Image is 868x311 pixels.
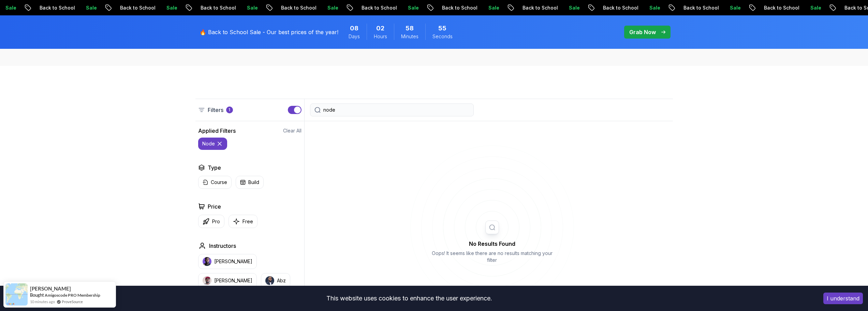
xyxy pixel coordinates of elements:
[208,202,221,211] h2: Price
[469,4,490,11] p: Sale
[349,33,360,40] span: Days
[212,218,220,225] p: Pro
[66,4,88,11] p: Sale
[229,107,230,113] p: 1
[283,127,301,134] button: Clear All
[181,4,227,11] p: Back to School
[248,179,259,186] p: Build
[350,24,358,33] span: 8 Days
[203,257,211,266] img: instructor img
[308,4,329,11] p: Sale
[432,33,453,40] span: Seconds
[5,291,813,306] div: This website uses cookies to enhance the user experience.
[388,4,410,11] p: Sale
[744,4,791,11] p: Back to School
[200,28,338,36] p: 🔥 Back to School Sale - Our best prices of the year!
[629,28,656,36] p: Grab Now
[211,179,227,186] p: Course
[429,250,555,264] p: Oops! It seems like there are no results matching your filter
[147,4,168,11] p: Sale
[203,276,211,285] img: instructor img
[229,215,258,228] button: Free
[406,24,414,33] span: 58 Minutes
[100,4,147,11] p: Back to School
[630,4,651,11] p: Sale
[265,276,274,285] img: instructor img
[214,277,252,284] p: [PERSON_NAME]
[261,273,290,288] button: instructor imgAbz
[208,106,223,114] p: Filters
[438,24,446,33] span: 55 Seconds
[20,4,66,11] p: Back to School
[62,299,83,305] a: ProveSource
[401,33,418,40] span: Minutes
[198,215,224,228] button: Pro
[208,164,221,172] h2: Type
[236,176,264,189] button: Build
[227,4,249,11] p: Sale
[261,4,308,11] p: Back to School
[5,283,28,306] img: provesource social proof notification image
[214,258,252,265] p: [PERSON_NAME]
[209,242,236,250] h2: Instructors
[374,33,387,40] span: Hours
[30,286,71,292] span: [PERSON_NAME]
[45,293,100,298] a: Amigoscode PRO Membership
[342,4,388,11] p: Back to School
[376,24,384,33] span: 2 Hours
[198,127,236,135] h2: Applied Filters
[30,292,44,298] span: Bought
[503,4,549,11] p: Back to School
[198,273,257,288] button: instructor img[PERSON_NAME]
[323,107,469,113] input: Search Java, React, Spring boot ...
[277,277,286,284] p: Abz
[664,4,710,11] p: Back to School
[583,4,630,11] p: Back to School
[422,4,469,11] p: Back to School
[198,254,257,269] button: instructor img[PERSON_NAME]
[198,138,227,150] button: node
[823,293,863,304] button: Accept cookies
[242,218,253,225] p: Free
[710,4,732,11] p: Sale
[549,4,571,11] p: Sale
[30,299,55,305] span: 10 minutes ago
[791,4,812,11] p: Sale
[202,140,215,147] p: node
[198,176,232,189] button: Course
[429,240,555,248] h2: No Results Found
